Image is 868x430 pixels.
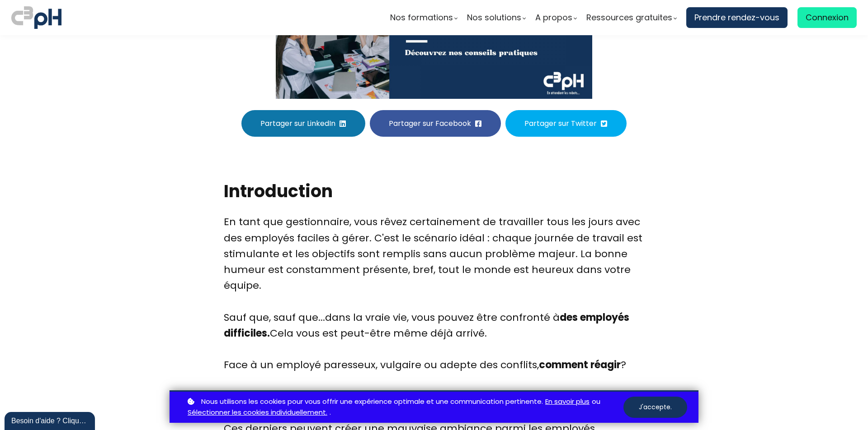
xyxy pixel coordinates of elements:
[5,410,97,430] iframe: chat widget
[224,310,629,340] b: des employés difficiles.
[224,180,644,203] h2: Introduction
[260,118,335,129] span: Partager sur LinkedIn
[806,11,849,24] span: Connexion
[686,7,788,28] a: Prendre rendez-vous
[545,396,590,407] a: En savoir plus
[201,396,543,407] span: Nous utilisons les cookies pour vous offrir une expérience optimale et une communication pertinente.
[505,110,627,137] button: Partager sur Twitter
[467,11,521,24] span: Nos solutions
[694,11,779,24] span: Prendre rendez-vous
[535,11,572,24] span: A propos
[623,397,687,418] button: J'accepte.
[11,5,61,31] img: logo C3PH
[370,110,501,137] button: Partager sur Facebook
[185,396,623,419] p: ou .
[586,11,672,24] span: Ressources gratuites
[797,7,857,28] a: Connexion
[241,110,365,137] button: Partager sur LinkedIn
[539,358,621,372] b: comment réagir
[390,11,453,24] span: Nos formations
[188,407,327,418] a: Sélectionner les cookies individuellement.
[389,118,471,129] span: Partager sur Facebook
[524,118,597,129] span: Partager sur Twitter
